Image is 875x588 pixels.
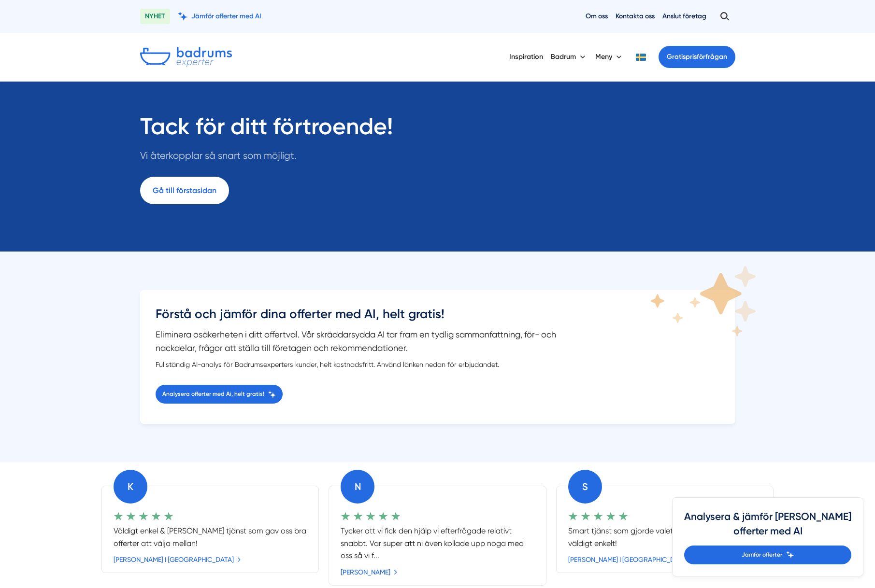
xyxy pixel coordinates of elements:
[156,328,576,355] p: Eliminera osäkerheten i ditt offertval. Vår skräddarsydda AI tar fram en tydlig sammanfattning, f...
[178,12,261,21] a: Jämför offerter med AI
[586,12,608,21] a: Om oss
[568,554,696,565] a: [PERSON_NAME] i [GEOGRAPHIC_DATA]
[509,44,543,69] a: Inspiration
[595,44,624,70] button: Meny
[140,9,170,24] span: NYHET
[156,306,576,328] h3: Förstå och jämför dina offerter med AI, helt gratis!
[659,46,735,68] a: Gratisprisförfrågan
[341,470,374,504] div: N
[551,44,588,70] button: Badrum
[140,47,232,67] img: Badrumsexperter.se logotyp
[684,546,851,564] a: Jämför offerter
[140,148,393,168] p: Vi återkopplar så snart som möjligt.
[662,12,706,21] a: Anslut företag
[568,470,602,504] div: S
[341,525,534,561] p: Tycker att vi fick den hjälp vi efterfrågade relativt snabbt. Var super att ni även kollade upp n...
[162,390,264,399] span: Analysera offerter med Ai, helt gratis!
[156,360,576,369] div: Fullständig AI-analys för Badrumsexperters kunder, helt kostnadsfritt. Använd länken nedan för er...
[684,509,851,546] h4: Analysera & jämför [PERSON_NAME] offerter med AI
[140,177,229,204] a: Gå till förstasidan
[667,53,686,61] span: Gratis
[140,112,393,148] h1: Tack för ditt förtroende!
[616,12,655,21] a: Kontakta oss
[156,385,283,404] a: Analysera offerter med Ai, helt gratis!
[114,554,241,565] a: [PERSON_NAME] i [GEOGRAPHIC_DATA]
[568,525,762,549] p: Smart tjänst som gjorde valet av badrumsföretag väldigt enkelt!
[114,470,147,504] div: K
[191,12,261,21] span: Jämför offerter med AI
[341,567,398,577] a: [PERSON_NAME]
[114,525,307,549] p: Väldigt enkel & [PERSON_NAME] tjänst som gav oss bra offerter att välja mellan!
[742,550,782,560] span: Jämför offerter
